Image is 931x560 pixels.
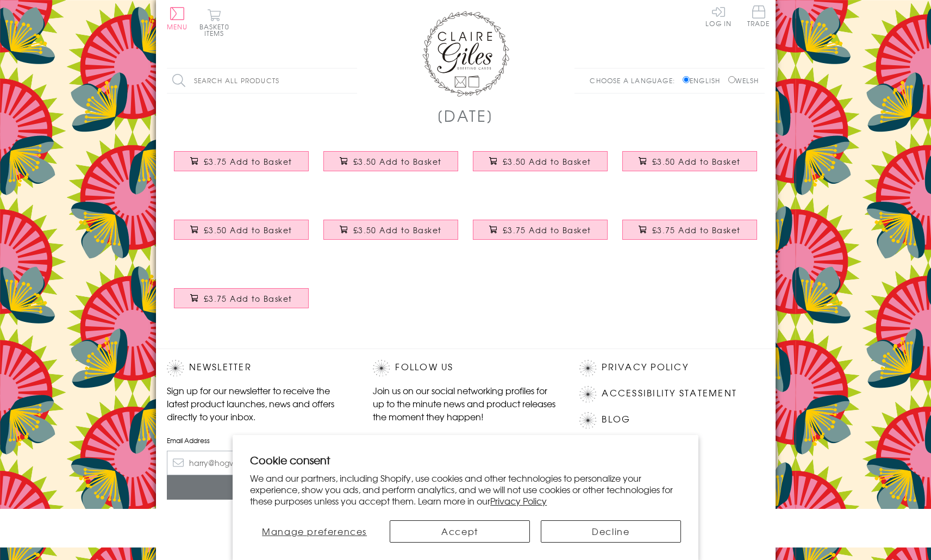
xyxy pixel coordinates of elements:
a: Mother's Day Card, With love, Nan, Nan £3.50 Add to Basket [466,143,615,190]
span: £3.50 Add to Basket [353,225,442,235]
input: English [683,76,690,83]
button: £3.50 Add to Basket [473,151,608,171]
span: £3.75 Add to Basket [652,225,741,235]
input: Subscribe [167,475,352,500]
input: Search all products [167,69,357,93]
button: Basket0 items [199,9,229,36]
p: Choose a language: [590,76,680,85]
a: Privacy Policy [490,494,547,507]
span: Menu [167,22,188,32]
a: Mother's Day Card, Teacup, Mothering Sunday, Embellished with a colourful tassel £3.75 Add to Basket [167,280,316,327]
button: £3.75 Add to Basket [174,288,309,308]
p: We and our partners, including Shopify, use cookies and other technologies to personalize your ex... [250,472,681,506]
button: £3.50 Add to Basket [323,220,458,240]
a: Mother's Day Card, Teacup, Granny, Embellished with a colourful tassel £3.75 Add to Basket [615,211,765,258]
a: Blog [602,412,630,427]
span: £3.75 Add to Basket [204,293,292,304]
button: £3.50 Add to Basket [622,151,757,171]
h2: Cookie consent [250,452,681,468]
a: Mother's Day Card, Flowers Wreath, Mothering Sunday, Embellished with pompoms £3.75 Add to Basket [466,211,615,258]
span: £3.50 Add to Basket [204,225,292,235]
a: Log In [705,5,732,27]
a: Trade [747,5,770,29]
button: £3.75 Add to Basket [473,220,608,240]
span: £3.75 Add to Basket [503,225,591,235]
a: Mother's Day Card, Pretty Pink Flower, Open £3.50 Add to Basket [167,211,316,258]
span: £3.50 Add to Basket [503,156,591,167]
button: Menu [167,7,188,30]
a: Mother's Day Card, Spring Flowers, Open £3.50 Add to Basket [316,211,466,258]
h1: [DATE] [437,104,494,127]
p: Sign up for our newsletter to receive the latest product launches, news and offers directly to yo... [167,384,352,423]
button: £3.50 Add to Basket [174,220,309,240]
h2: Follow Us [373,360,558,376]
input: Welsh [728,76,735,83]
input: Search [346,69,357,93]
a: Mother's Day Card, Pink Flowers, Nana, Embellished with colourful pompoms £3.75 Add to Basket [167,143,316,190]
button: Accept [390,520,530,543]
button: Manage preferences [250,520,379,543]
h2: Newsletter [167,360,352,376]
span: £3.50 Add to Basket [353,156,442,167]
a: Privacy Policy [602,360,688,375]
span: Manage preferences [262,525,367,538]
a: Accessibility Statement [602,386,737,401]
button: £3.75 Add to Basket [622,220,757,240]
span: £3.75 Add to Basket [204,156,292,167]
button: Decline [541,520,681,543]
button: £3.50 Add to Basket [323,151,458,171]
span: Trade [747,5,770,27]
img: Claire Giles Greetings Cards [422,11,509,97]
p: Join us on our social networking profiles for up to the minute news and product releases the mome... [373,384,558,423]
label: Email Address [167,435,352,445]
button: £3.75 Add to Basket [174,151,309,171]
a: Mother's Day Card, Colourful Bunting, Open £3.50 Add to Basket [615,143,765,190]
span: £3.50 Add to Basket [652,156,741,167]
label: English [683,76,726,85]
a: Mother's Day Card, For Grandma, Grandma £3.50 Add to Basket [316,143,466,190]
span: 0 items [204,22,229,38]
input: harry@hogwarts.edu [167,451,352,475]
label: Welsh [728,76,759,85]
